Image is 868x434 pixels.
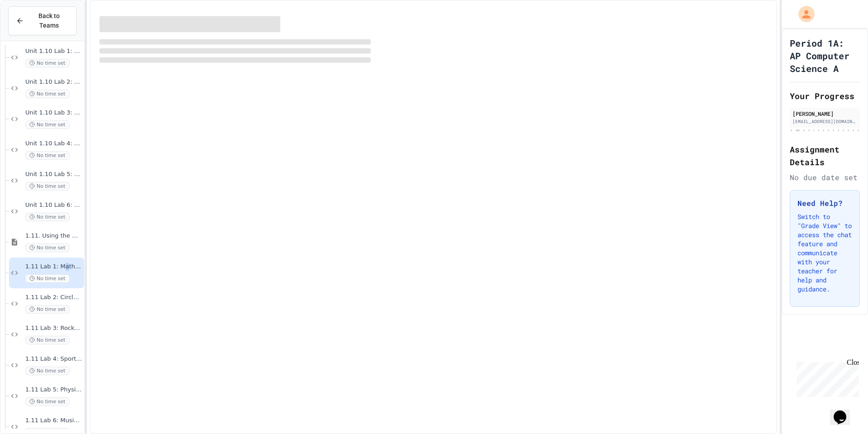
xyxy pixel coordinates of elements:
span: No time set [25,120,70,129]
span: 1.11 Lab 4: Sports Statistics Calculator [25,355,82,363]
span: 1.11 Lab 5: Physics Lab Calculator [25,386,82,394]
span: Unit 1.10 Lab 5: Library System Debugger [25,171,82,178]
div: Chat with us now!Close [4,4,62,57]
span: No time set [25,182,70,191]
span: No time set [25,59,70,67]
iframe: chat widget [793,358,859,397]
span: No time set [25,367,70,375]
span: No time set [25,90,70,98]
span: Unit 1.10 Lab 3: Sports Stats Hub [25,109,82,117]
span: Unit 1.10 Lab 4: Email Validator Helper [25,140,82,148]
div: No due date set [790,172,860,183]
span: No time set [25,213,70,221]
div: [PERSON_NAME] [793,110,857,118]
div: [EMAIL_ADDRESS][DOMAIN_NAME] [793,118,857,125]
h1: Period 1A: AP Computer Science A [790,37,860,75]
span: 1.11 Lab 2: Circle Area Calculator [25,294,82,301]
h3: Need Help? [797,198,852,209]
span: No time set [25,305,70,314]
button: Back to Teams [8,6,77,35]
span: 1.11 Lab 3: Rocket Launch Calculator [25,324,82,332]
h2: Your Progress [790,90,860,102]
span: 1.11. Using the Math Class [25,232,82,240]
span: No time set [25,243,70,252]
span: Unit 1.10 Lab 1: Distance Calculator Fix [25,48,82,55]
span: Unit 1.10 Lab 6: Data Analyst Toolkit [25,201,82,209]
span: Unit 1.10 Lab 2: Menu Price Calculator [25,78,82,86]
span: No time set [25,151,70,160]
div: My Account [789,4,817,24]
span: 1.11 Lab 6: Music Studio Equalizer [25,417,82,424]
span: Back to Teams [29,11,69,30]
iframe: chat widget [830,398,859,425]
span: No time set [25,397,70,406]
span: 1.11 Lab 1: Math Calculator Fixer [25,263,82,271]
span: No time set [25,274,70,283]
h2: Assignment Details [790,143,860,168]
span: No time set [25,336,70,344]
p: Switch to "Grade View" to access the chat feature and communicate with your teacher for help and ... [797,212,852,294]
